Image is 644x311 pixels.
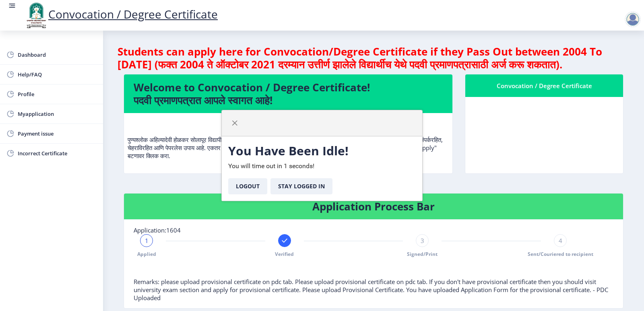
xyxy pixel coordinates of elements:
[228,178,267,194] button: Logout
[275,251,294,257] span: Verified
[18,148,97,158] span: Incorrect Certificate
[407,251,438,257] span: Signed/Print
[421,237,424,245] span: 3
[134,200,613,213] h4: Application Process Bar
[137,251,156,257] span: Applied
[475,81,613,91] div: Convocation / Degree Certificate
[134,278,608,302] span: Remarks: please upload provisional certificate on pdc tab. Please upload provisional certificate ...
[228,143,416,159] h3: You Have Been Idle!
[222,136,422,201] div: You will time out in 1 seconds!
[18,89,97,99] span: Profile
[118,45,630,71] h4: Students can apply here for Convocation/Degree Certificate if they Pass Out between 2004 To [DATE...
[18,109,97,119] span: Myapplication
[145,237,149,245] span: 1
[18,70,97,79] span: Help/FAQ
[134,81,443,107] h4: Welcome to Convocation / Degree Certificate! पदवी प्रमाणपत्रात आपले स्वागत आहे!
[18,50,97,60] span: Dashboard
[24,6,218,22] a: Convocation / Degree Certificate
[134,226,181,234] span: Application:1604
[559,237,562,245] span: 4
[128,119,449,160] p: पुण्यश्लोक अहिल्यादेवी होळकर सोलापूर विद्यापीठाकडून तुमचे पदवी प्रमाणपत्र (Convocation / Degree C...
[24,2,48,29] img: logo
[270,178,332,194] button: Stay Logged In
[18,129,97,138] span: Payment issue
[528,251,593,257] span: Sent/Couriered to recipient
